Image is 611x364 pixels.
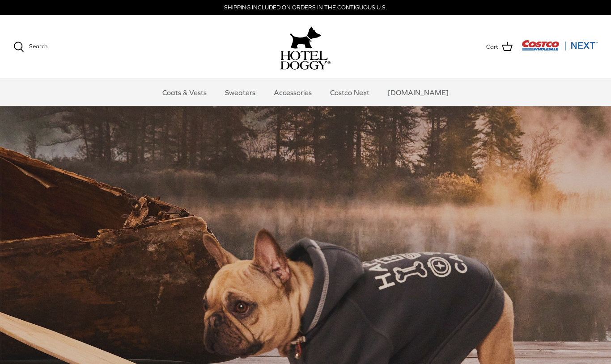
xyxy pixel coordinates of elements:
[154,79,215,106] a: Coats & Vests
[322,79,378,106] a: Costco Next
[522,40,598,51] img: Costco Next
[280,24,331,70] a: hoteldoggy.com hoteldoggycom
[522,46,598,52] a: Visit Costco Next
[13,42,47,52] a: Search
[486,42,498,52] span: Cart
[486,41,513,53] a: Cart
[380,79,457,106] a: [DOMAIN_NAME]
[29,43,47,50] span: Search
[290,24,321,51] img: hoteldoggy.com
[217,79,263,106] a: Sweaters
[280,51,331,70] img: hoteldoggycom
[266,79,320,106] a: Accessories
